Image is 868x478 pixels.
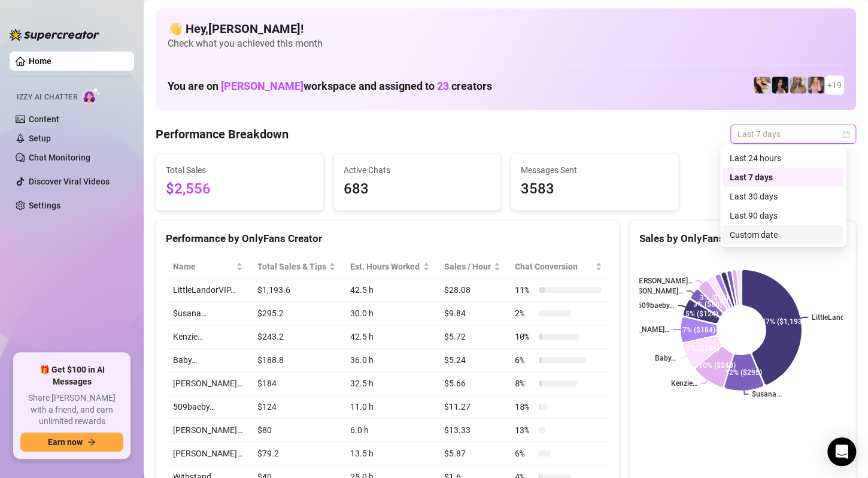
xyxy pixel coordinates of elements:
[437,80,449,92] span: 23
[609,325,669,334] text: [PERSON_NAME]…
[343,325,437,349] td: 42.5 h
[730,190,836,203] div: Last 30 days
[515,330,534,343] span: 10 %
[29,134,51,143] a: Setup
[166,164,314,177] span: Total Sales
[508,255,609,279] th: Chat Conversion
[166,372,250,395] td: [PERSON_NAME]…
[29,56,51,66] a: Home
[29,201,60,210] a: Settings
[344,178,491,201] span: 683
[730,209,836,222] div: Last 90 days
[250,442,344,465] td: $79.2
[827,437,856,466] div: Open Intercom Messenger
[437,419,508,442] td: $13.33
[521,178,669,201] span: 3583
[723,225,843,244] div: Custom date
[250,325,344,349] td: $243.2
[29,177,110,186] a: Discover Viral Videos
[343,279,437,302] td: 42.5 h
[521,164,669,177] span: Messages Sent
[515,423,534,437] span: 13 %
[827,78,842,92] span: + 19
[87,438,96,446] span: arrow-right
[166,442,250,465] td: [PERSON_NAME]…
[350,260,420,273] div: Est. Hours Worked
[166,255,250,279] th: Name
[444,260,491,273] span: Sales / Hour
[515,307,534,320] span: 2 %
[812,313,850,322] text: LittleLand...
[250,302,344,325] td: $295.2
[156,126,289,143] h4: Performance Breakdown
[166,395,250,419] td: 509baeby…
[343,349,437,372] td: 36.0 h
[808,77,824,93] img: Kenzie (@dmaxkenzfree)
[730,228,836,241] div: Custom date
[654,354,675,362] text: Baby…
[437,325,508,349] td: $5.72
[738,125,849,143] span: Last 7 days
[723,168,843,187] div: Last 7 days
[343,372,437,395] td: 32.5 h
[730,171,836,184] div: Last 7 days
[754,77,770,93] img: Avry (@avryjennerfree)
[638,301,674,310] text: 509baeby…
[250,279,344,302] td: $1,193.6
[48,437,83,447] span: Earn now
[29,114,59,124] a: Content
[772,77,788,93] img: Baby (@babyyyybellaa)
[166,349,250,372] td: Baby…
[20,392,123,428] span: Share [PERSON_NAME] with a friend, and earn unlimited rewards
[730,152,836,165] div: Last 24 hours
[343,395,437,419] td: 11.0 h
[173,260,233,273] span: Name
[168,20,844,37] h4: 👋 Hey, [PERSON_NAME] !
[437,279,508,302] td: $28.08
[250,349,344,372] td: $188.8
[515,447,534,460] span: 6 %
[437,349,508,372] td: $5.24
[250,419,344,442] td: $80
[723,149,843,168] div: Last 24 hours
[250,372,344,395] td: $184
[250,395,344,419] td: $124
[639,231,846,247] div: Sales by OnlyFans Creator
[166,279,250,302] td: LittleLandorVIP…
[437,255,508,279] th: Sales / Hour
[623,287,682,295] text: [PERSON_NAME]…
[344,164,491,177] span: Active Chats
[515,400,534,413] span: 18 %
[166,419,250,442] td: [PERSON_NAME]…
[343,442,437,465] td: 13.5 h
[515,377,534,390] span: 8 %
[168,37,844,50] span: Check what you achieved this month
[437,302,508,325] td: $9.84
[221,80,304,92] span: [PERSON_NAME]
[343,419,437,442] td: 6.0 h
[166,231,609,247] div: Performance by OnlyFans Creator
[20,364,123,388] span: 🎁 Get $100 in AI Messages
[723,206,843,225] div: Last 90 days
[515,353,534,367] span: 6 %
[250,255,344,279] th: Total Sales & Tips
[17,92,77,103] span: Izzy AI Chatter
[723,187,843,206] div: Last 30 days
[515,283,534,297] span: 11 %
[166,302,250,325] td: $usana…
[515,260,593,273] span: Chat Conversion
[29,153,90,162] a: Chat Monitoring
[632,277,692,285] text: [PERSON_NAME]…
[343,302,437,325] td: 30.0 h
[166,325,250,349] td: Kenzie…
[437,442,508,465] td: $5.87
[437,395,508,419] td: $11.27
[168,80,492,93] h1: You are on workspace and assigned to creators
[842,131,849,138] span: calendar
[671,379,697,388] text: Kenzie…
[166,178,314,201] span: $2,556
[437,372,508,395] td: $5.66
[257,260,327,273] span: Total Sales & Tips
[10,29,99,41] img: logo-BBDzfeDw.svg
[752,390,781,398] text: $usana…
